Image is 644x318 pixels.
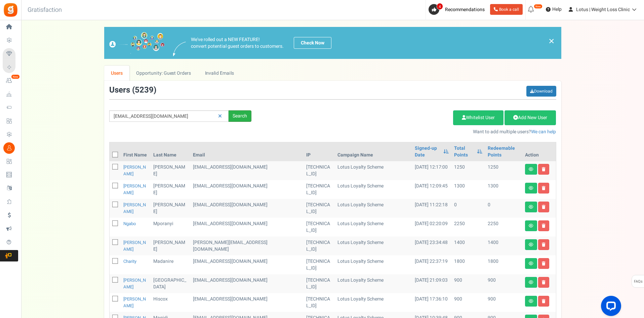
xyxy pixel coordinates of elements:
[151,161,190,180] td: [PERSON_NAME]
[412,161,451,180] td: [DATE] 12:17:00
[304,199,335,218] td: [TECHNICAL_ID]
[123,183,146,196] a: [PERSON_NAME]
[121,142,151,161] th: First Name
[534,4,542,9] em: New
[190,142,304,161] th: Email
[485,199,522,218] td: 0
[191,36,284,50] p: We've rolled out a NEW FEATURE! convert potential guest orders to customers.
[485,237,522,255] td: 1400
[485,180,522,199] td: 1300
[190,274,304,293] td: customer
[335,293,412,312] td: Lotus Loyalty Scheme
[488,145,519,158] a: Redeemable Points
[542,186,546,190] i: Delete user
[335,142,412,161] th: Campaign Name
[109,110,229,122] input: Search by email or name
[304,274,335,293] td: [TECHNICAL_ID]
[451,180,485,199] td: 1300
[335,218,412,237] td: Lotus Loyalty Scheme
[412,180,451,199] td: [DATE] 12:09:45
[529,261,533,266] i: View details
[304,237,335,255] td: [TECHNICAL_ID]
[542,205,546,209] i: Delete user
[123,277,146,290] a: [PERSON_NAME]
[542,224,546,228] i: Delete user
[135,84,154,96] span: 5239
[485,161,522,180] td: 1250
[123,220,136,227] a: Ngabo
[634,275,643,288] span: FAQs
[529,224,533,228] i: View details
[123,258,136,264] a: Charity
[451,274,485,293] td: 900
[151,293,190,312] td: Hiscox
[543,4,564,15] a: Help
[304,161,335,180] td: [TECHNICAL_ID]
[304,218,335,237] td: [TECHNICAL_ID]
[151,142,190,161] th: Last Name
[412,218,451,237] td: [DATE] 02:20:09
[542,167,546,171] i: Delete user
[529,186,533,190] i: View details
[451,293,485,312] td: 900
[173,42,186,56] img: images
[485,293,522,312] td: 900
[109,86,156,95] h3: Users ( )
[190,180,304,199] td: customer
[190,161,304,180] td: customer
[542,299,546,303] i: Delete user
[445,6,485,13] span: Recommendations
[129,66,198,81] a: Opportunity: Guest Orders
[335,237,412,255] td: Lotus Loyalty Scheme
[415,145,440,158] a: Signed-up Date
[485,274,522,293] td: 900
[485,255,522,274] td: 1800
[151,199,190,218] td: [PERSON_NAME]
[505,110,556,125] a: Add New User
[529,299,533,303] i: View details
[335,199,412,218] td: Lotus Loyalty Scheme
[109,32,165,54] img: images
[531,128,556,135] a: We can help
[529,167,533,171] i: View details
[123,239,146,252] a: [PERSON_NAME]
[451,199,485,218] td: 0
[412,237,451,255] td: [DATE] 23:34:48
[3,75,18,86] a: New
[551,6,562,13] span: Help
[190,218,304,237] td: customer
[198,66,241,81] a: Invalid Emails
[576,6,630,13] span: Lotus | Weight Loss Clinic
[151,274,190,293] td: [GEOGRAPHIC_DATA]
[526,86,556,97] a: Download
[20,3,69,17] h3: Gratisfaction
[229,110,251,122] div: Search
[335,180,412,199] td: Lotus Loyalty Scheme
[123,164,146,177] a: [PERSON_NAME]
[190,293,304,312] td: customer
[454,145,474,158] a: Total Points
[335,274,412,293] td: Lotus Loyalty Scheme
[529,280,533,284] i: View details
[335,255,412,274] td: Lotus Loyalty Scheme
[529,243,533,247] i: View details
[3,2,18,17] img: Gratisfaction
[123,202,146,215] a: [PERSON_NAME]
[151,180,190,199] td: [PERSON_NAME]
[104,66,130,81] a: Users
[412,199,451,218] td: [DATE] 11:22:18
[304,293,335,312] td: [TECHNICAL_ID]
[451,218,485,237] td: 2250
[549,37,555,45] a: ×
[261,129,556,135] p: Want to add multiple users?
[215,110,225,122] a: Reset
[412,274,451,293] td: [DATE] 21:09:03
[151,218,190,237] td: Mporanyi
[490,4,523,15] a: Book a call
[451,255,485,274] td: 1800
[190,237,304,255] td: customer
[429,4,487,15] a: 4 Recommendations
[451,237,485,255] td: 1400
[542,243,546,247] i: Delete user
[542,280,546,284] i: Delete user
